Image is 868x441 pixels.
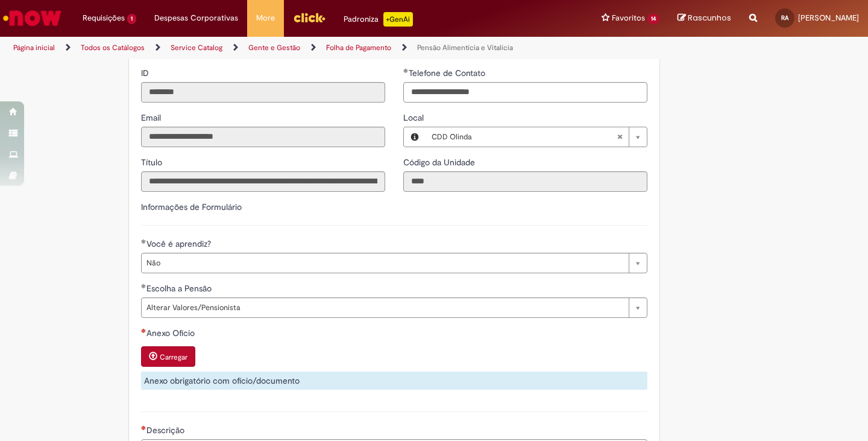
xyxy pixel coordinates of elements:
label: Somente leitura - Email [141,112,163,124]
img: click_logo_yellow_360x200.png [293,8,325,27]
span: Favoritos [612,12,645,24]
span: Não [146,253,623,273]
input: Telefone de Contato [403,82,647,103]
label: Somente leitura - Código da Unidade [403,156,477,168]
abbr: Limpar campo Local [611,127,629,147]
button: Local, Visualizar este registro CDD Olinda [404,127,426,147]
a: Pensão Alimentícia e Vitalícia [417,43,513,52]
span: Descrição [146,425,187,436]
span: Somente leitura - ID [141,68,151,78]
input: Título [141,171,385,192]
img: ServiceNow [1,6,63,30]
span: Rascunhos [688,12,731,24]
label: Somente leitura - Título [141,156,165,168]
a: Todos os Catálogos [81,43,145,52]
div: Anexo obrigatório com ofício/documento [141,372,647,390]
a: Service Catalog [171,43,222,52]
span: RA [781,14,788,22]
input: Código da Unidade [403,171,647,192]
span: Despesas Corporativas [154,12,238,24]
span: Somente leitura - Código da Unidade [403,157,477,168]
div: Padroniza [344,12,413,27]
span: [PERSON_NAME] [798,13,859,23]
span: Obrigatório Preenchido [141,284,146,288]
button: Carregar anexo de Anexo Ofício Required [141,346,195,367]
span: CDD Olinda [432,127,617,147]
span: Somente leitura - Email [141,112,163,123]
input: Email [141,127,385,147]
span: Necessários [141,328,146,333]
span: Alterar Valores/Pensionista [146,298,623,317]
p: +GenAi [383,12,413,27]
span: 1 [127,14,136,24]
span: Requisições [83,12,125,24]
label: Somente leitura - ID [141,67,151,79]
a: Página inicial [13,43,55,52]
a: CDD OlindaLimpar campo Local [426,127,647,147]
span: 14 [647,14,659,24]
span: Somente leitura - Título [141,157,165,168]
input: ID [141,82,385,103]
span: Anexo Ofício [146,328,197,338]
span: Escolha a Pensão [146,283,214,294]
span: More [256,12,275,24]
span: Telefone de Contato [409,68,488,78]
a: Folha de Pagamento [326,43,391,52]
span: Obrigatório Preenchido [141,239,146,244]
a: Gente e Gestão [248,43,300,52]
label: Informações de Formulário [141,201,242,212]
span: Obrigatório Preenchido [403,68,409,73]
span: Você é aprendiz? [146,238,213,249]
span: Necessários [141,425,146,430]
a: Rascunhos [678,13,731,24]
ul: Trilhas de página [9,37,570,59]
small: Carregar [160,352,187,362]
span: Local [403,112,426,123]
